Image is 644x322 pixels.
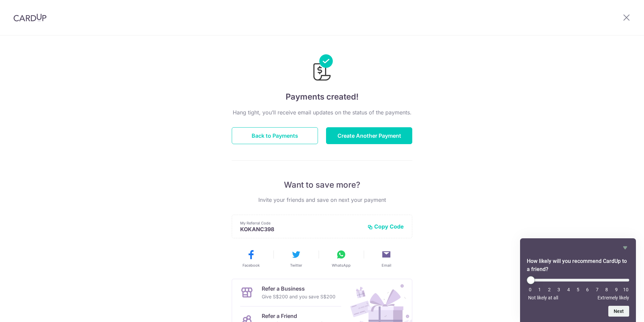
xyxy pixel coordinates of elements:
img: Payments [311,54,333,83]
p: Want to save more? [232,180,412,190]
button: Back to Payments [232,127,318,144]
li: 9 [613,287,620,292]
img: CardUp [13,14,46,22]
li: 10 [622,287,629,292]
li: 3 [555,287,562,292]
button: Twitter [276,249,316,268]
button: Next question [608,306,629,317]
div: How likely will you recommend CardUp to a friend? Select an option from 0 to 10, with 0 being Not... [527,276,629,300]
button: WhatsApp [321,249,361,268]
span: WhatsApp [332,263,351,268]
p: Refer a Friend [262,312,329,320]
span: Extremely likely [598,295,629,300]
li: 5 [575,287,581,292]
p: Refer a Business [262,285,335,293]
li: 0 [527,287,534,292]
button: Facebook [231,249,271,268]
p: Give S$200 and you save S$200 [262,293,335,301]
p: Hang tight, you’ll receive email updates on the status of the payments. [232,108,412,116]
span: Not likely at all [528,295,558,300]
li: 2 [546,287,553,292]
li: 7 [594,287,601,292]
li: 6 [584,287,591,292]
span: Twitter [290,263,302,268]
p: My Referral Code [240,220,362,226]
span: Facebook [243,263,260,268]
p: Invite your friends and save on next your payment [232,196,412,204]
button: Email [366,249,406,268]
h2: How likely will you recommend CardUp to a friend? Select an option from 0 to 10, with 0 being Not... [527,257,629,273]
div: How likely will you recommend CardUp to a friend? Select an option from 0 to 10, with 0 being Not... [527,244,629,317]
p: KOKANC398 [240,226,362,233]
li: 8 [603,287,610,292]
span: Email [382,263,391,268]
button: Copy Code [367,223,404,230]
li: 4 [565,287,572,292]
button: Hide survey [621,244,629,252]
button: Create Another Payment [326,127,412,144]
h4: Payments created! [232,91,412,103]
li: 1 [536,287,543,292]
